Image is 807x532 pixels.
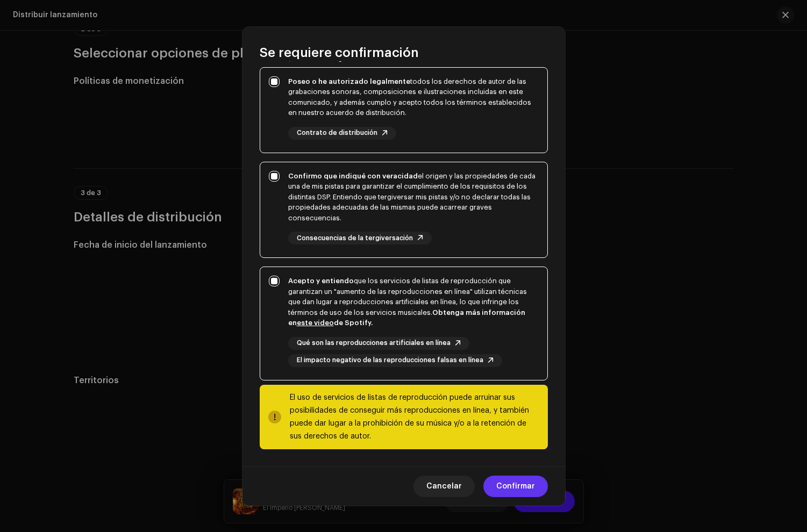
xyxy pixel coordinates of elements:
[260,67,548,153] p-togglebutton: Poseo o he autorizado legalmentetodos los derechos de autor de las grabaciones sonoras, composici...
[297,319,334,326] a: este video
[288,78,410,85] strong: Poseo o he autorizado legalmente
[260,267,548,380] p-togglebutton: Acepto y entiendoque los servicios de listas de reproducción que garantizan un "aumento de las re...
[288,277,354,284] strong: Acepto y entiendo
[288,171,539,224] div: el origen y las propiedades de cada una de mis pistas para garantizar el cumplimiento de los requ...
[288,276,539,328] div: que los servicios de listas de reproducción que garantizan un "aumento de las reproducciones en l...
[290,391,539,443] div: El uso de servicios de listas de reproducción puede arruinar sus posibilidades de conseguir más r...
[260,162,548,258] p-togglebutton: Confirmo que indiqué con veracidadel origen y las propiedades de cada una de mis pistas para gara...
[288,309,525,327] strong: Obtenga más información en de Spotify.
[483,476,548,497] button: Confirmar
[297,235,413,242] span: Consecuencias de la tergiversación
[413,476,475,497] button: Cancelar
[288,76,539,118] div: todos los derechos de autor de las grabaciones sonoras, composiciones e ilustraciones incluidas e...
[288,172,418,179] strong: Confirmo que indiqué con veracidad
[297,130,377,136] span: Contrato de distribución
[297,357,483,364] span: El impacto negativo de las reproducciones falsas en línea
[426,476,462,497] span: Cancelar
[260,44,419,61] span: Se requiere confirmación
[297,340,451,347] span: Qué son las reproducciones artificiales en línea
[496,476,535,497] span: Confirmar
